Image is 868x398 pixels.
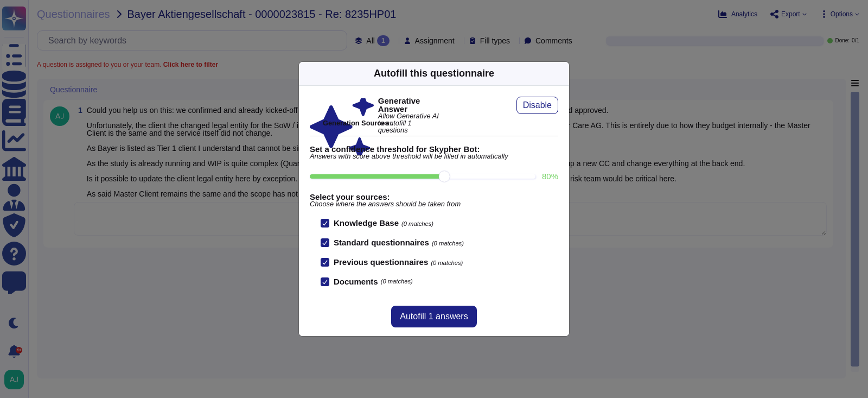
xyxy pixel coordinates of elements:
[310,145,558,153] b: Set a confidence threshold for Skypher Bot:
[323,119,393,127] b: Generation Sources :
[334,277,378,286] b: Documents
[516,97,558,114] button: Disable
[523,101,552,110] span: Disable
[334,238,429,247] b: Standard questionnaires
[310,201,558,208] span: Choose where the answers should be taken from
[431,260,463,266] span: (0 matches)
[381,279,413,285] span: (0 matches)
[391,306,476,327] button: Autofill 1 answers
[542,172,558,180] label: 80 %
[401,220,433,227] span: (0 matches)
[310,153,558,160] span: Answers with score above threshold will be filled in automatically
[378,113,442,134] span: Allow Generative AI to autofill 1 questions
[334,257,428,267] b: Previous questionnaires
[378,97,442,113] b: Generative Answer
[432,240,464,247] span: (0 matches)
[334,218,399,228] b: Knowledge Base
[374,66,494,81] div: Autofill this questionnaire
[400,312,468,321] span: Autofill 1 answers
[310,193,558,201] b: Select your sources:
